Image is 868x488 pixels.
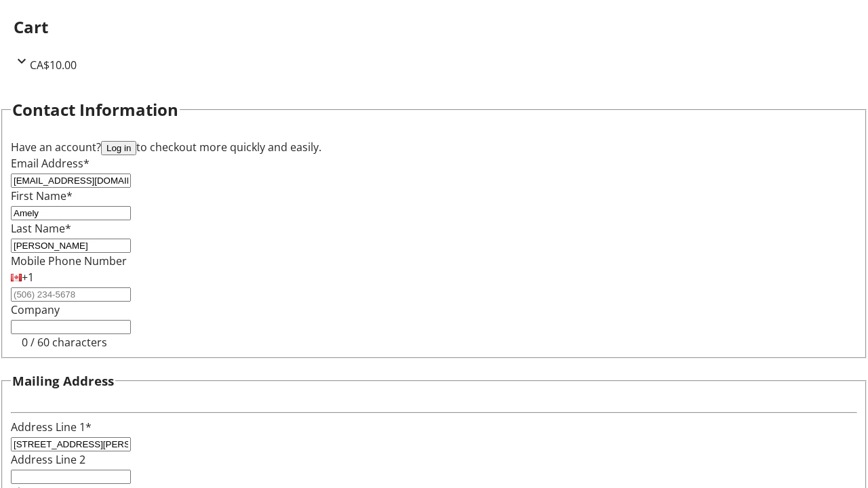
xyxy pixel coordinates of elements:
[101,141,136,155] button: Log in
[11,420,92,434] label: Address Line 1*
[11,452,85,467] label: Address Line 2
[11,188,73,203] label: First Name*
[11,287,131,302] input: (506) 234-5678
[14,15,854,39] h2: Cart
[12,98,178,122] h2: Contact Information
[30,58,77,73] span: CA$10.00
[22,335,107,350] tr-character-limit: 0 / 60 characters
[11,437,131,451] input: Address
[11,253,127,268] label: Mobile Phone Number
[11,302,60,317] label: Company
[11,139,857,155] div: Have an account? to checkout more quickly and easily.
[11,156,90,171] label: Email Address*
[11,221,71,236] label: Last Name*
[12,371,114,390] h3: Mailing Address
